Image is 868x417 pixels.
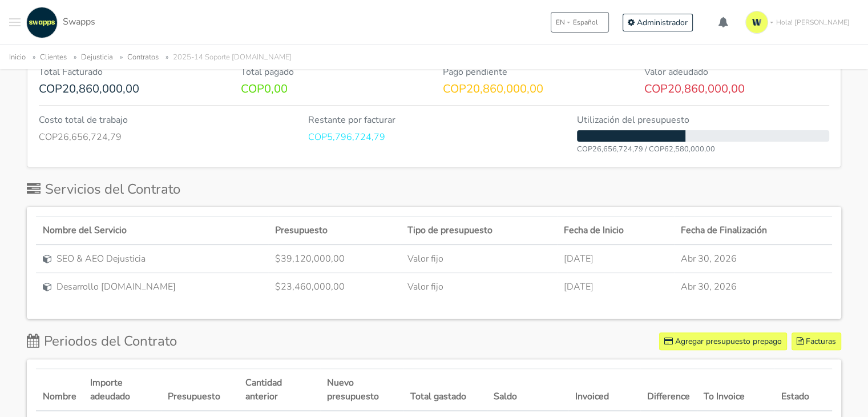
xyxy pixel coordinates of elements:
th: Presupuesto [161,369,239,411]
span: Español [573,17,598,27]
h6: Utilización del presupuesto [577,115,829,126]
th: Nombre del Servicio [36,216,268,245]
th: Cantidad anterior [239,369,320,411]
a: Dejusticia [81,52,113,62]
p: COP20,860,000,00 [39,82,224,96]
p: COP5,796,724,79 [308,130,560,144]
th: Nombre [36,369,83,411]
li: 2025-14 Soporte [DOMAIN_NAME] [161,51,292,64]
a: Contratos [127,52,159,62]
th: Total gastado [403,369,487,411]
th: Difference [640,369,697,411]
span: SEO & AEO Dejusticia [56,252,146,266]
th: Tipo de presupuesto [401,216,557,245]
th: Saldo [487,369,568,411]
td: $39,120,000,00 [268,244,400,273]
p: COP26,656,724,79 [39,130,291,144]
p: COP0,00 [241,82,426,96]
span: Desarrollo [DOMAIN_NAME] [56,280,176,294]
td: Abr 30, 2026 [674,244,832,273]
h6: Pago pendiente [443,67,628,78]
p: COP20,860,000,00 [644,82,829,96]
h2: Periodos del Contrato [27,333,177,350]
th: Importe adeudado [83,369,161,411]
a: Inicio [9,52,26,62]
th: To Invoice [697,369,774,411]
td: [DATE] [557,273,673,301]
a: Administrador [623,14,693,31]
th: Presupuesto [268,216,400,245]
h6: Restante por facturar [308,115,560,126]
th: Fecha de Inicio [557,216,673,245]
small: COP26,656,724,79 / COP62,580,000,00 [577,144,715,154]
h6: Costo total de trabajo [39,115,291,126]
img: isotipo-3-3e143c57.png [745,11,768,34]
td: Valor fijo [401,244,557,273]
td: Abr 30, 2026 [674,273,832,301]
h6: Valor adeudado [644,67,829,78]
button: ENEspañol [551,12,609,33]
th: Invoiced [568,369,640,411]
td: $23,460,000,00 [268,273,400,301]
span: Hola! [PERSON_NAME] [776,17,850,27]
button: Toggle navigation menu [9,7,21,38]
h6: Total pagado [241,67,426,78]
td: [DATE] [557,244,673,273]
th: Nuevo presupuesto [320,369,403,411]
h6: Total Facturado [39,67,224,78]
span: Swapps [63,15,95,28]
a: Facturas [792,332,841,350]
button: Agregar presupuesto prepago [659,332,787,350]
a: Hola! [PERSON_NAME] [741,6,859,38]
span: Administrador [637,17,688,28]
th: Fecha de Finalización [674,216,832,245]
a: Clientes [40,52,67,62]
td: Valor fijo [401,273,557,301]
h2: Servicios del Contrato [27,181,180,198]
a: Swapps [23,7,95,38]
img: swapps-linkedin-v2.jpg [26,7,58,38]
p: COP20,860,000,00 [443,82,628,96]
